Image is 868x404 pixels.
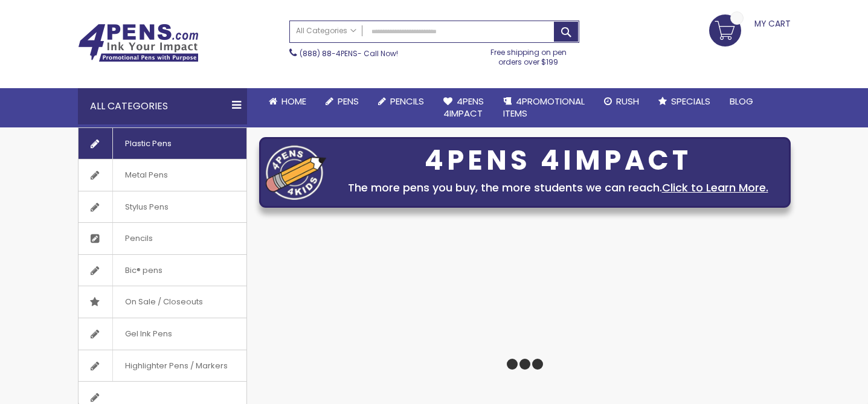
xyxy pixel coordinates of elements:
[300,48,398,59] span: - Call Now!
[332,179,784,196] div: The more pens you buy, the more students we can reach.
[79,191,246,223] a: Stylus Pens
[112,286,215,318] span: On Sale / Closeouts
[316,88,368,115] a: Pens
[79,286,246,318] a: On Sale / Closeouts
[112,159,180,191] span: Metal Pens
[730,95,753,107] span: Blog
[671,95,710,107] span: Specials
[290,21,362,41] a: All Categories
[503,95,585,120] span: 4PROMOTIONAL ITEMS
[78,24,199,62] img: 4Pens Custom Pens and Promotional Products
[112,255,175,286] span: Bic® pens
[390,95,424,107] span: Pencils
[478,43,579,67] div: Free shipping on pen orders over $199
[493,88,594,127] a: 4PROMOTIONALITEMS
[112,128,184,159] span: Plastic Pens
[112,223,165,254] span: Pencils
[332,148,784,173] div: 4PENS 4IMPACT
[594,88,649,115] a: Rush
[79,128,246,159] a: Plastic Pens
[720,88,763,115] a: Blog
[79,318,246,350] a: Gel Ink Pens
[79,255,246,286] a: Bic® pens
[616,95,639,107] span: Rush
[338,95,359,107] span: Pens
[443,95,484,120] span: 4Pens 4impact
[296,26,356,36] span: All Categories
[79,350,246,382] a: Highlighter Pens / Markers
[281,95,306,107] span: Home
[112,191,181,223] span: Stylus Pens
[79,159,246,191] a: Metal Pens
[259,88,316,115] a: Home
[649,88,720,115] a: Specials
[79,223,246,254] a: Pencils
[78,88,247,124] div: All Categories
[112,318,184,350] span: Gel Ink Pens
[112,350,240,382] span: Highlighter Pens / Markers
[434,88,493,127] a: 4Pens4impact
[368,88,434,115] a: Pencils
[266,145,326,200] img: four_pen_logo.png
[662,180,768,195] a: Click to Learn More.
[300,48,358,59] a: (888) 88-4PENS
